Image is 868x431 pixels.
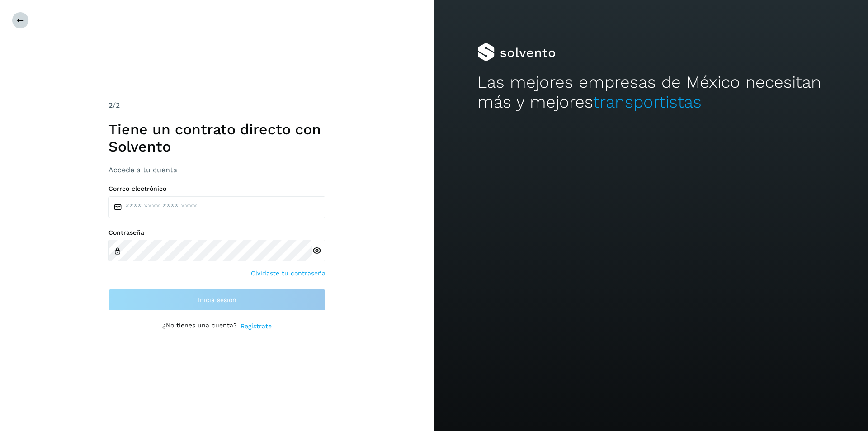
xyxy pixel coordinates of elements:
div: /2 [108,100,325,111]
span: transportistas [593,92,702,112]
span: 2 [108,101,113,109]
h2: Las mejores empresas de México necesitan más y mejores [477,72,825,113]
label: Contraseña [108,229,325,237]
h3: Accede a tu cuenta [108,166,325,174]
span: Inicia sesión [198,297,236,303]
a: Olvidaste tu contraseña [251,269,325,278]
a: Regístrate [241,322,272,331]
p: ¿No tienes una cuenta? [162,322,237,331]
label: Correo electrónico [108,185,325,193]
button: Inicia sesión [108,289,325,311]
h1: Tiene un contrato directo con Solvento [108,121,325,156]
